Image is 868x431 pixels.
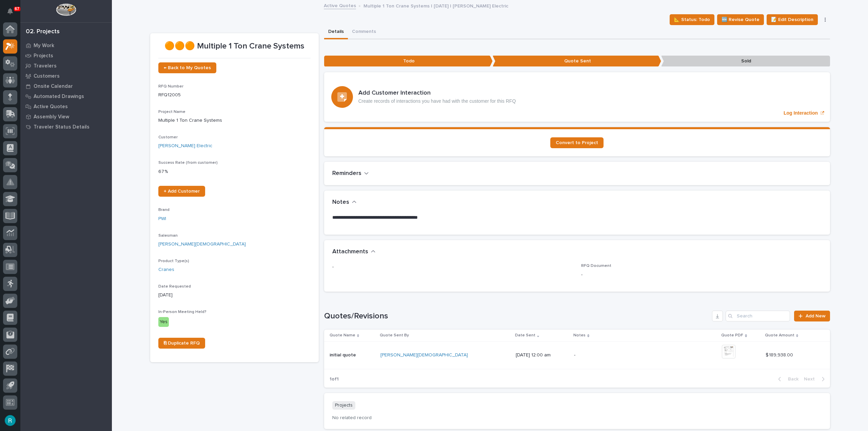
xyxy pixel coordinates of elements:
span: RFQ Number [158,84,183,89]
a: [PERSON_NAME] Electric [158,142,212,150]
a: Projects [20,51,112,61]
button: Back [773,376,801,382]
span: ⎘ Duplicate RFQ [164,341,200,346]
a: Cranes [158,266,174,273]
h2: Reminders [332,170,361,177]
span: 📝 Edit Description [771,16,813,24]
p: Customers [34,73,60,79]
a: Active Quotes [20,101,112,112]
p: - [581,271,822,278]
a: PWI [158,215,166,222]
div: Notifications67 [8,8,17,19]
p: [DATE] [158,292,311,299]
p: Travelers [34,63,57,69]
input: Search [726,311,790,321]
span: 🆕 Revise Quote [722,16,759,24]
p: Notes [573,332,586,339]
a: Automated Drawings [20,91,112,101]
a: Log Interaction [324,72,830,122]
span: In-Person Meeting Held? [158,310,206,314]
button: Attachments [332,248,376,256]
a: Onsite Calendar [20,81,112,91]
button: Next [801,376,830,382]
button: Notifications [3,4,17,18]
p: 🟠🟠🟠 Multiple 1 Ton Crane Systems [158,41,311,51]
span: Success Rate (from customer) [158,161,218,165]
p: Quote Sent By [380,332,409,339]
p: Automated Drawings [34,94,84,100]
a: My Work [20,40,112,51]
span: 📐 Status: Todo [674,16,710,24]
p: $ 189,938.00 [766,351,794,358]
a: Traveler Status Details [20,122,112,132]
h2: Attachments [332,248,368,256]
button: Notes [332,199,357,206]
a: Add New [794,311,830,321]
a: Customers [20,71,112,81]
div: Yes [158,317,169,327]
p: Projects [34,53,53,59]
p: Quote Name [330,332,355,339]
button: Details [324,25,348,39]
a: Convert to Project [550,137,604,148]
a: ⎘ Duplicate RFQ [158,338,205,349]
p: RFQ12005 [158,92,311,99]
button: 📐 Status: Todo [670,14,714,25]
span: Next [804,376,819,382]
button: 📝 Edit Description [767,14,818,25]
p: Todo [324,56,493,67]
span: Brand [158,208,170,212]
button: Comments [348,25,380,39]
p: Quote Amount [765,332,794,339]
p: 67 [15,6,19,11]
a: [PERSON_NAME][DEMOGRAPHIC_DATA] [380,352,468,358]
p: Multiple 1 Ton Crane Systems | [DATE] | [PERSON_NAME] Electric [363,2,508,9]
a: Assembly View [20,112,112,122]
p: No related record [332,415,822,421]
span: Date Requested [158,285,191,289]
p: Traveler Status Details [34,124,90,130]
tr: initial quoteinitial quote [PERSON_NAME][DEMOGRAPHIC_DATA] [DATE] 12:00 am-$ 189,938.00$ 189,938.00 [324,341,830,369]
span: Project Name [158,110,185,114]
h1: Quotes/Revisions [324,311,710,321]
div: 02. Projects [26,28,60,36]
a: ← Back to My Quotes [158,62,216,73]
p: - [574,352,693,358]
h3: Add Customer Interaction [358,90,516,97]
span: + Add Customer [164,189,200,194]
p: Onsite Calendar [34,83,73,90]
p: Active Quotes [34,104,68,110]
span: Customer [158,135,178,139]
a: [PERSON_NAME][DEMOGRAPHIC_DATA] [158,241,246,248]
p: 67 % [158,168,311,175]
p: initial quote [330,351,357,358]
h2: Notes [332,199,349,206]
span: Back [784,376,798,382]
p: Sold [661,56,830,67]
span: ← Back to My Quotes [164,65,211,70]
p: Create records of interactions you have had with the customer for this RFQ [358,98,516,104]
p: - [332,263,573,271]
span: Product Type(s) [158,259,189,263]
p: Assembly View [34,114,69,120]
span: Salesman [158,234,178,238]
p: Log Interaction [784,110,818,116]
p: Multiple 1 Ton Crane Systems [158,117,311,124]
button: 🆕 Revise Quote [717,14,764,25]
span: RFQ Document [581,264,611,268]
img: Workspace Logo [56,3,76,16]
p: Quote PDF [721,332,743,339]
p: 1 of 1 [324,371,344,388]
button: Reminders [332,170,369,177]
button: users-avatar [3,413,17,428]
p: Projects [332,401,355,410]
span: Convert to Project [556,140,598,145]
p: My Work [34,43,54,49]
a: + Add Customer [158,186,205,197]
p: [DATE] 12:00 am [516,352,569,358]
span: Add New [806,314,826,318]
a: Active Quotes [324,1,356,9]
a: Travelers [20,61,112,71]
p: Date Sent [515,332,535,339]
